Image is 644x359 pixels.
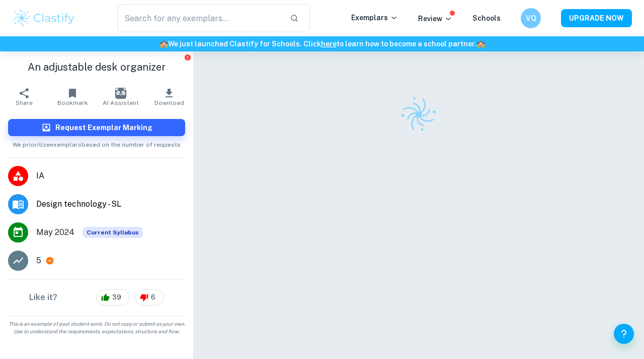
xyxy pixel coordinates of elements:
[117,4,282,32] input: Search for any exemplars...
[103,99,139,106] span: AI Assistant
[115,88,126,99] img: AI Assistant
[55,122,152,133] h6: Request Exemplar Marking
[472,14,501,22] a: Schools
[145,292,161,303] span: 6
[4,320,189,335] span: This is an example of past student work. Do not copy or submit as your own. Use to understand the...
[2,38,642,49] h6: We just launched Clastify for Schools. Click to learn how to become a school partner.
[351,12,398,23] p: Exemplars
[159,40,168,48] span: 🏫
[321,40,337,48] a: here
[525,13,537,24] h6: VQ
[97,83,145,111] button: AI Assistant
[12,8,76,28] img: Clastify logo
[107,292,127,303] span: 39
[394,90,443,139] img: Clastify logo
[36,198,185,210] span: Design technology - SL
[135,289,164,306] div: 6
[36,226,74,238] span: May 2024
[16,99,33,106] span: Share
[184,53,191,61] button: Report issue
[83,227,143,238] div: This exemplar is based on the current syllabus. Feel free to refer to it for inspiration/ideas wh...
[96,289,130,306] div: 39
[36,170,185,182] span: IA
[36,255,41,267] p: 5
[8,119,185,136] button: Request Exemplar Marking
[8,59,185,75] h1: An adjustable desk organizer
[418,13,452,24] p: Review
[614,324,634,344] button: Help and Feedback
[476,40,485,48] span: 🏫
[83,227,143,238] span: Current Syllabus
[13,136,181,149] span: We prioritize exemplars based on the number of requests
[48,83,97,111] button: Bookmark
[145,83,193,111] button: Download
[57,99,88,106] span: Bookmark
[561,9,632,27] button: UPGRADE NOW
[29,291,57,304] h6: Like it?
[521,8,541,28] button: VQ
[154,99,184,106] span: Download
